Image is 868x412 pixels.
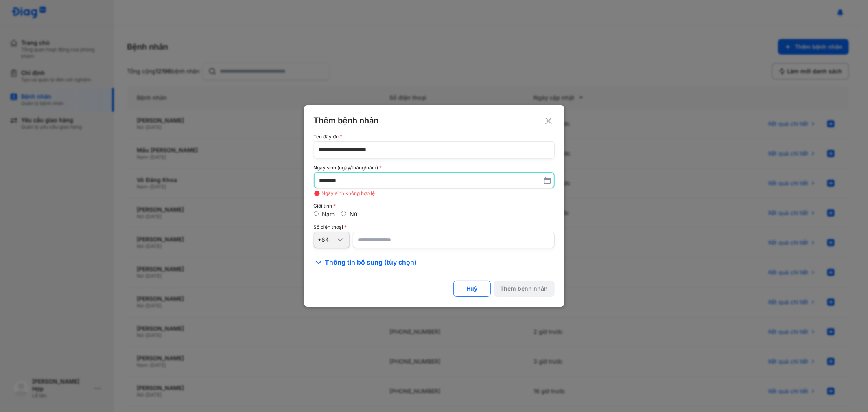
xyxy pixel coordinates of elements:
div: +84 [318,236,335,243]
span: Thông tin bổ sung (tùy chọn) [325,258,417,267]
label: Nam [322,210,335,217]
div: Thêm bệnh nhân [314,115,555,126]
div: Ngày sinh không hợp lệ [314,190,555,197]
div: Thêm bệnh nhân [501,285,548,292]
div: Ngày sinh (ngày/tháng/năm) [314,165,555,171]
div: Tên đầy đủ [314,134,555,140]
button: Huỷ [453,281,491,297]
button: Thêm bệnh nhân [494,281,555,297]
div: Giới tính [314,203,555,209]
div: Số điện thoại [314,224,555,230]
label: Nữ [350,210,358,217]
